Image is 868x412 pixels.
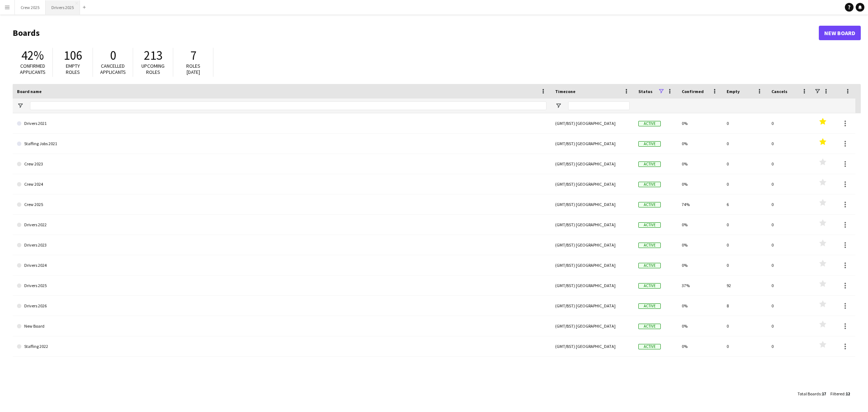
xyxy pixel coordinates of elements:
div: 0% [677,215,722,235]
a: Crew 2023 [17,154,546,174]
div: (GMT/BST) [GEOGRAPHIC_DATA] [551,113,634,133]
span: Active [638,141,661,147]
button: Crew 2025 [15,0,46,14]
div: (GMT/BST) [GEOGRAPHIC_DATA] [551,255,634,275]
div: 0 [767,154,812,174]
div: 0 [767,235,812,255]
div: 0 [722,316,767,336]
span: Active [638,344,661,349]
span: 213 [144,47,162,63]
span: Active [638,222,661,228]
div: 8 [722,296,767,316]
a: Drivers 2021 [17,113,546,134]
a: Drivers 2022 [17,215,546,235]
a: Drivers 2023 [17,235,546,255]
div: 0% [677,316,722,336]
span: Status [638,89,652,94]
div: 92 [722,276,767,295]
div: 0 [722,113,767,133]
span: Upcoming roles [141,63,165,75]
span: Empty roles [66,63,80,75]
div: 0% [677,296,722,316]
div: (GMT/BST) [GEOGRAPHIC_DATA] [551,296,634,316]
span: Active [638,324,661,329]
span: Active [638,121,661,126]
button: Open Filter Menu [17,102,24,109]
span: 0 [110,47,116,63]
span: Confirmed [682,89,704,94]
span: Active [638,243,661,248]
span: Active [638,283,661,289]
div: 0 [767,296,812,316]
div: (GMT/BST) [GEOGRAPHIC_DATA] [551,276,634,295]
div: 0 [767,194,812,214]
div: : [830,387,850,401]
span: Roles [DATE] [186,63,200,75]
div: 0% [677,154,722,174]
span: Active [638,161,661,167]
div: 0 [767,174,812,194]
button: Open Filter Menu [555,102,562,109]
div: 0 [722,215,767,235]
div: 0 [767,336,812,356]
div: (GMT/BST) [GEOGRAPHIC_DATA] [551,336,634,356]
a: Staffing 2022 [17,336,546,357]
span: Board name [17,89,42,94]
div: (GMT/BST) [GEOGRAPHIC_DATA] [551,174,634,194]
div: (GMT/BST) [GEOGRAPHIC_DATA] [551,316,634,336]
div: 37% [677,276,722,295]
div: (GMT/BST) [GEOGRAPHIC_DATA] [551,134,634,154]
span: Active [638,263,661,268]
span: Filtered [830,391,844,396]
div: 0 [767,316,812,336]
span: Active [638,202,661,207]
a: Staffing Jobs 2021 [17,134,546,154]
a: New Board [17,316,546,336]
span: Confirmed applicants [20,63,46,75]
div: 74% [677,194,722,214]
div: 0 [767,215,812,235]
div: (GMT/BST) [GEOGRAPHIC_DATA] [551,154,634,174]
div: (GMT/BST) [GEOGRAPHIC_DATA] [551,194,634,214]
div: 0 [767,113,812,133]
button: Drivers 2025 [46,0,80,14]
span: Cancels [771,89,787,94]
div: 0 [767,255,812,275]
span: Cancelled applicants [100,63,126,75]
span: 7 [190,47,196,63]
a: Drivers 2026 [17,296,546,316]
div: 0% [677,255,722,275]
div: (GMT/BST) [GEOGRAPHIC_DATA] [551,235,634,255]
span: 12 [846,391,850,396]
div: 0% [677,174,722,194]
span: Active [638,182,661,187]
div: 0 [722,174,767,194]
a: Drivers 2025 [17,276,546,296]
span: 42% [21,47,44,63]
input: Board name Filter Input [30,101,546,110]
a: Crew 2025 [17,194,546,215]
a: New Board [819,26,861,40]
div: 0% [677,336,722,356]
div: 0 [722,154,767,174]
div: 0% [677,113,722,133]
h1: Boards [13,28,819,38]
div: 0 [767,276,812,295]
div: (GMT/BST) [GEOGRAPHIC_DATA] [551,215,634,235]
div: 0 [722,235,767,255]
input: Timezone Filter Input [568,101,630,110]
span: Timezone [555,89,575,94]
span: 106 [64,47,82,63]
span: Total Boards [797,391,821,396]
span: Empty [727,89,740,94]
div: 6 [722,194,767,214]
span: 17 [822,391,826,396]
div: 0 [722,134,767,154]
a: Crew 2024 [17,174,546,194]
div: 0 [722,255,767,275]
div: 0 [767,134,812,154]
div: 0 [722,336,767,356]
a: Drivers 2024 [17,255,546,276]
div: 0% [677,235,722,255]
div: 0% [677,134,722,154]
